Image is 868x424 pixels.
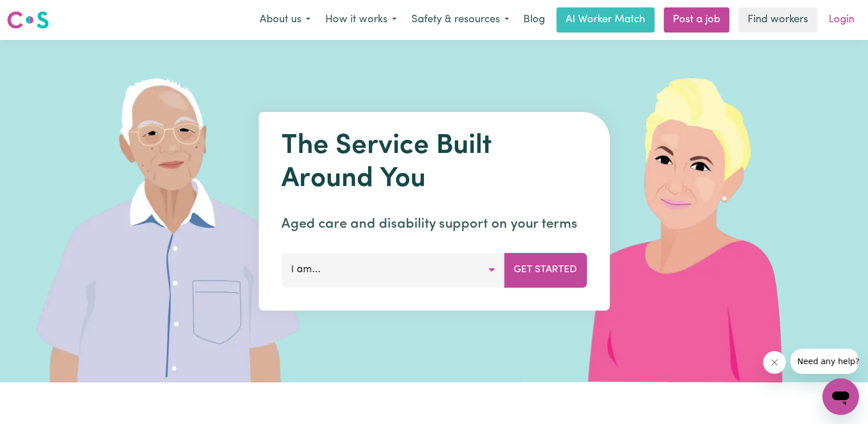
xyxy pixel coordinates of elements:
[738,7,817,33] a: Find workers
[404,8,516,32] button: Safety & resources
[281,214,587,235] p: Aged care and disability support on your terms
[664,7,729,33] a: Post a job
[7,7,49,33] a: Careseekers logo
[790,349,859,374] iframe: Message from company
[516,7,552,33] a: Blog
[7,8,69,17] span: Need any help?
[281,253,504,287] button: I am...
[763,351,786,374] iframe: Close message
[504,253,587,287] button: Get Started
[252,8,318,32] button: About us
[281,130,587,196] h1: The Service Built Around You
[822,7,861,33] a: Login
[7,10,49,30] img: Careseekers logo
[556,7,655,33] a: AI Worker Match
[822,378,859,415] iframe: Button to launch messaging window
[318,8,404,32] button: How it works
